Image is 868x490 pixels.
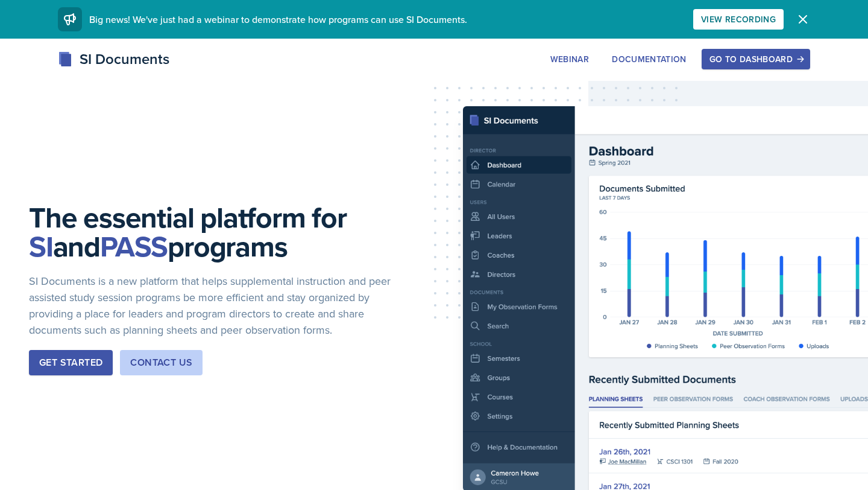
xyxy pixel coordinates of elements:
[604,49,694,69] button: Documentation
[542,49,597,69] button: Webinar
[612,54,687,64] div: Documentation
[29,350,113,375] button: Get Started
[89,13,467,26] span: Big news! We've just had a webinar to demonstrate how programs can use SI Documents.
[120,350,203,375] button: Contact Us
[709,54,802,64] div: Go to Dashboard
[702,49,810,69] button: Go to Dashboard
[693,9,784,30] button: View Recording
[58,48,169,70] div: SI Documents
[701,14,776,24] div: View Recording
[550,54,589,64] div: Webinar
[130,355,192,370] div: Contact Us
[39,355,102,370] div: Get Started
